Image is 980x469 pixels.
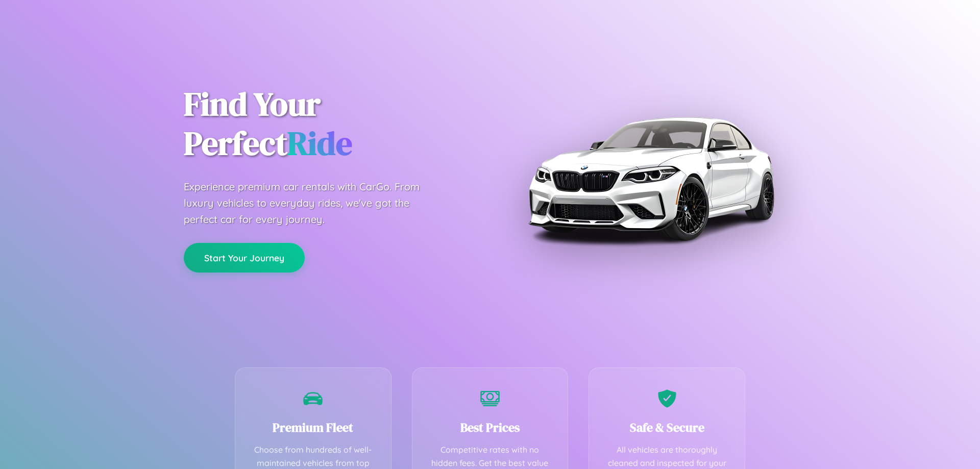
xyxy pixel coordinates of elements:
[604,419,729,436] h3: Safe & Secure
[184,243,305,273] button: Start Your Journey
[184,85,475,163] h1: Find Your Perfect
[428,419,553,436] h3: Best Prices
[184,179,439,228] p: Experience premium car rentals with CarGo. From luxury vehicles to everyday rides, we've got the ...
[287,121,352,165] span: Ride
[251,419,376,436] h3: Premium Fleet
[523,51,778,306] img: Premium BMW car rental vehicle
